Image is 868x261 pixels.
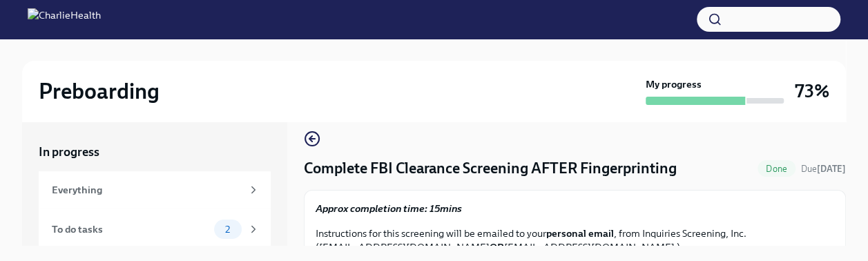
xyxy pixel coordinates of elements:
[646,77,702,91] strong: My progress
[758,164,795,174] span: Done
[795,79,829,104] h3: 73%
[39,77,160,105] h2: Preboarding
[304,158,677,179] h4: Complete FBI Clearance Screening AFTER Fingerprinting
[316,202,462,215] strong: Approx completion time: 15mins
[39,144,271,160] a: In progress
[316,226,834,254] p: Instructions for this screening will be emailed to your , from Inquiries Screening, Inc. ([EMAIL_...
[801,162,846,175] span: September 29th, 2025 08:00
[28,8,101,30] img: CharlieHealth
[490,241,504,253] strong: OR
[217,224,238,235] span: 2
[39,171,271,209] a: Everything
[546,227,614,240] strong: personal email
[52,222,209,237] div: To do tasks
[52,182,242,197] div: Everything
[817,164,846,174] strong: [DATE]
[39,209,271,250] a: To do tasks2
[801,164,846,174] span: Due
